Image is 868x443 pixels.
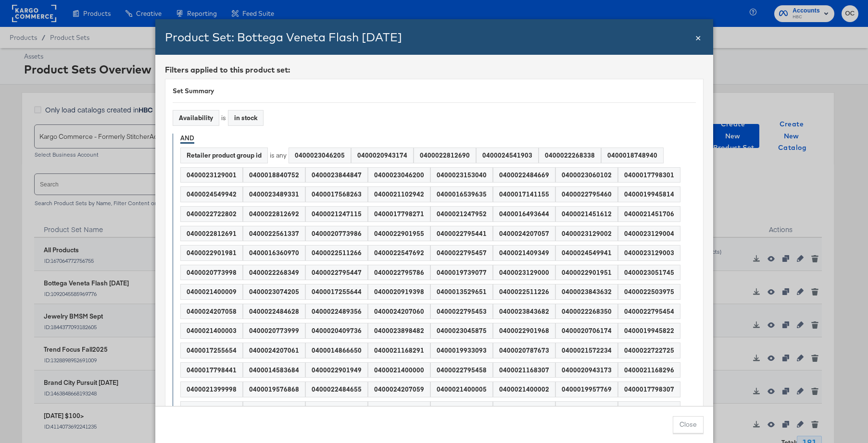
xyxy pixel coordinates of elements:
div: 0400018748940 [602,148,663,163]
div: 0400017255644 [306,284,367,299]
div: 0400022268350 [556,304,617,319]
div: 0400020773986 [306,226,367,241]
div: 0400019576868 [243,382,305,397]
div: 0400023129003 [618,246,680,260]
div: 0400022795457 [431,246,492,260]
div: 0400021168296 [618,363,680,378]
div: Availability [173,111,219,125]
div: 0400024549941 [556,246,617,260]
div: 0400022795453 [431,304,492,319]
button: Close [673,416,704,433]
div: 0400024207059 [368,382,430,397]
div: 0400021400003 [181,323,242,338]
div: 0400023129002 [556,226,617,241]
div: 0400020943174 [352,148,413,163]
div: 0400022722802 [181,207,242,221]
div: 0400018347901 [368,402,430,417]
div: 0400022901949 [306,363,367,378]
div: 0400020409736 [306,323,367,338]
div: 0400021247952 [431,207,492,221]
div: is [221,113,226,123]
div: 0400022268349 [243,265,305,280]
div: 0400021168307 [493,363,555,378]
div: 0400022547692 [368,246,430,260]
div: 0400023843632 [556,284,617,299]
div: 0400022484669 [493,168,555,183]
div: 0400022812690 [414,148,476,163]
div: 0400024207058 [181,304,242,319]
div: 0400024207061 [243,343,305,358]
div: 0400020787673 [493,343,555,358]
div: 0400023129004 [618,226,680,241]
div: 0400024207060 [368,304,430,319]
div: 0400023129001 [181,168,242,183]
div: 0400019739077 [431,265,492,280]
div: 0400023074205 [243,284,305,299]
div: 0400022901951 [556,265,617,280]
div: 0400020773998 [181,265,242,280]
div: 0400018840752 [243,168,305,183]
div: 0400022795786 [368,265,430,280]
div: 0400023051745 [618,265,680,280]
div: 0400021168291 [368,343,430,358]
div: 0400016493644 [493,207,555,221]
div: 0400017798307 [618,382,680,397]
div: 0400021451706 [618,207,680,221]
div: 0400022812691 [181,226,242,241]
div: 0400022511226 [493,284,555,299]
div: 0400020943173 [556,363,617,378]
div: 0400020773999 [243,323,305,338]
div: Retailer product group id [181,148,267,163]
div: 0400022511266 [306,246,367,260]
div: 0400024541903 [477,148,538,163]
div: 0400023844847 [306,168,367,183]
div: 0400017798271 [368,207,430,221]
div: 0400023153040 [431,168,492,183]
div: 0400017141155 [493,187,555,202]
div: 0400018524213 [556,402,617,417]
div: 0400021572234 [556,343,617,358]
div: 0400017568263 [306,187,367,202]
div: 0400022795441 [431,226,492,241]
span: × [695,30,701,43]
div: 0400014583684 [243,363,305,378]
div: 0400020706174 [556,323,617,338]
div: 0400019945822 [618,323,680,338]
div: 0400022561337 [243,226,305,241]
div: Filters applied to this product set: [165,64,704,75]
div: Rule Spec [155,19,713,443]
div: 0400022795452 [431,402,492,417]
div: 0400022489356 [306,304,367,319]
div: Set Summary [173,86,696,96]
div: 0400021400000 [368,363,430,378]
div: 0400023129000 [493,265,555,280]
div: 0400023045875 [431,323,492,338]
div: 0400021399998 [181,382,242,397]
div: 0400022268338 [539,148,601,163]
div: 0400020919398 [368,284,430,299]
div: 0400022795460 [556,187,617,202]
strong: AND [180,134,194,143]
div: Close [695,30,701,44]
div: 0400022795454 [618,304,680,319]
div: 0400019957769 [556,382,617,397]
div: 0400016539635 [431,187,492,202]
div: 0400021451612 [556,207,617,221]
div: 0400021400002 [493,382,555,397]
div: 0400022484628 [243,304,305,319]
div: 0400024207056 [243,402,305,417]
div: 0400022795447 [306,265,367,280]
div: 0400013529651 [431,284,492,299]
div: 0400023898482 [368,323,430,338]
div: 0400023060102 [556,168,617,183]
div: 0400022503975 [618,284,680,299]
div: 0400022901968 [493,323,555,338]
div: 0400019945814 [618,187,680,202]
div: 0400022722725 [618,343,680,358]
div: 0400022812692 [243,207,305,221]
div: 0400018415332 [493,402,555,417]
div: 0400021409349 [493,246,555,260]
div: 0400024549942 [181,187,242,202]
div: 0400021247115 [306,207,367,221]
div: 0400019933093 [431,343,492,358]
